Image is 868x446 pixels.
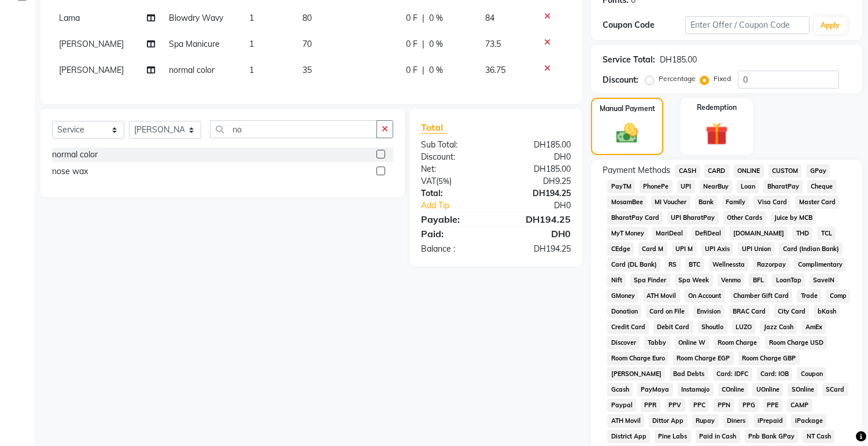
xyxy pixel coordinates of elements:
span: Comp [826,289,850,303]
span: Total [421,121,448,134]
span: NearBuy [700,180,733,193]
span: Envision [693,305,725,318]
span: ATH Movil [643,289,680,303]
span: AmEx [801,320,826,334]
label: Fixed [714,73,731,84]
span: 84 [485,13,494,23]
img: _cash.svg [610,121,644,146]
span: Shoutlo [698,320,727,334]
div: Net: [412,163,496,175]
span: Card (Indian Bank) [779,242,843,256]
span: MI Voucher [651,196,690,209]
img: _gift.svg [699,120,735,148]
span: PPN [714,399,734,412]
span: GMoney [607,289,638,303]
span: Credit Card [607,320,649,334]
span: Pnb Bank GPay [745,430,799,443]
span: City Card [774,305,809,318]
span: Debit Card [653,320,693,334]
div: Payable: [412,212,496,226]
span: VAT [421,176,436,186]
span: PPC [690,399,710,412]
div: DH185.00 [496,163,580,175]
span: Room Charge GBP [738,352,800,365]
span: ATH Movil [607,414,644,427]
span: Instamojo [678,383,714,396]
span: PayTM [607,180,635,193]
span: Pine Labs [655,430,691,443]
span: 0 % [429,38,443,50]
span: Dittor App [649,414,688,427]
span: Spa Finder [630,274,670,287]
span: ONLINE [734,164,764,178]
span: Razorpay [753,258,789,271]
span: NT Cash [803,430,834,443]
span: RS [665,258,681,271]
span: Complimentary [794,258,846,271]
span: Spa Week [675,274,713,287]
span: normal color [169,65,215,75]
div: nose wax [52,165,88,178]
span: DefiDeal [692,227,725,240]
span: 0 F [406,12,418,24]
div: DH0 [496,227,580,241]
div: Discount: [603,74,638,86]
span: Nift [607,274,626,287]
span: UPI Union [738,242,774,256]
div: Coupon Code [603,19,685,31]
span: 0 % [429,64,443,76]
span: Juice by MCB [771,211,817,224]
div: DH0 [510,200,580,212]
span: LUZO [732,320,756,334]
span: iPrepaid [754,414,786,427]
span: CEdge [607,242,634,256]
span: Coupon [797,367,826,381]
span: 35 [302,65,312,75]
span: CASH [675,164,700,178]
span: BRAC Card [729,305,770,318]
span: BFL [749,274,767,287]
span: Online W [675,336,710,349]
span: Room Charge Euro [607,352,668,365]
a: Add Tip [412,200,510,212]
span: UOnline [752,383,783,396]
span: MosamBee [607,196,647,209]
span: 0 % [429,12,443,24]
span: GPay [806,164,830,178]
span: Cheque [807,180,837,193]
span: Blowdry Wavy [169,13,224,23]
input: Enter Offer / Coupon Code [685,16,809,34]
span: On Account [685,289,725,303]
span: Room Charge [714,336,761,349]
span: 70 [302,39,312,49]
span: Bad Debts [670,367,708,381]
span: COnline [718,383,748,396]
span: Spa Manicure [169,39,220,49]
span: Card M [638,242,667,256]
span: Paypal [607,399,636,412]
span: Paid in Cash [696,430,740,443]
div: DH194.25 [496,243,580,255]
span: UPI BharatPay [667,211,719,224]
span: Family [722,196,749,209]
span: UPI [677,180,695,193]
span: BharatPay Card [607,211,663,224]
span: MariDeal [652,227,687,240]
div: Paid: [412,227,496,241]
span: Donation [607,305,641,318]
span: Master Card [795,196,839,209]
span: PPE [763,399,782,412]
button: Apply [814,17,847,34]
span: PayMaya [637,383,673,396]
span: | [422,38,424,50]
span: Card: IDFC [713,367,752,381]
span: PPG [738,399,759,412]
label: Percentage [659,73,696,84]
span: UPI Axis [701,242,734,256]
span: SaveIN [810,274,839,287]
span: | [422,64,424,76]
span: Card on File [646,305,689,318]
span: THD [792,227,812,240]
span: MyT Money [607,227,648,240]
span: 36.75 [485,65,505,75]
